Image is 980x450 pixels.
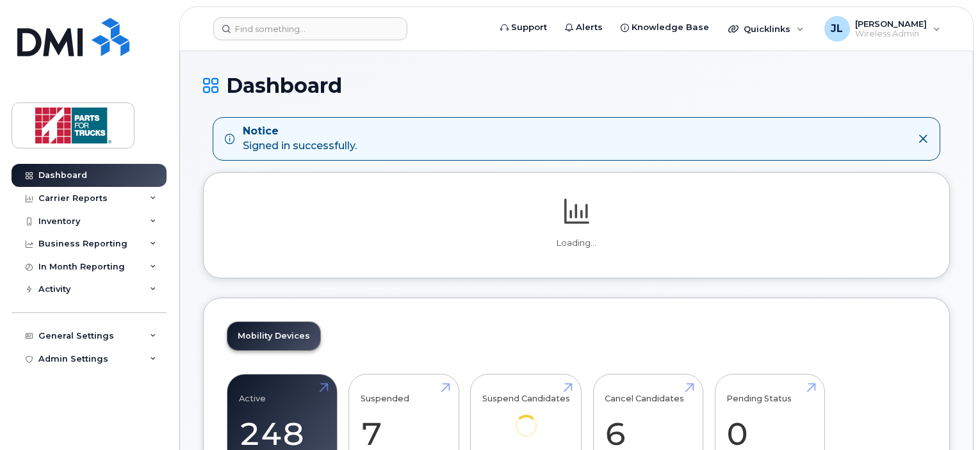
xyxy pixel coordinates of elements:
h1: Dashboard [203,74,950,97]
div: Signed in successfully. [243,124,357,154]
p: Loading... [227,237,926,249]
strong: Notice [243,124,357,139]
a: Mobility Devices [227,322,320,350]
